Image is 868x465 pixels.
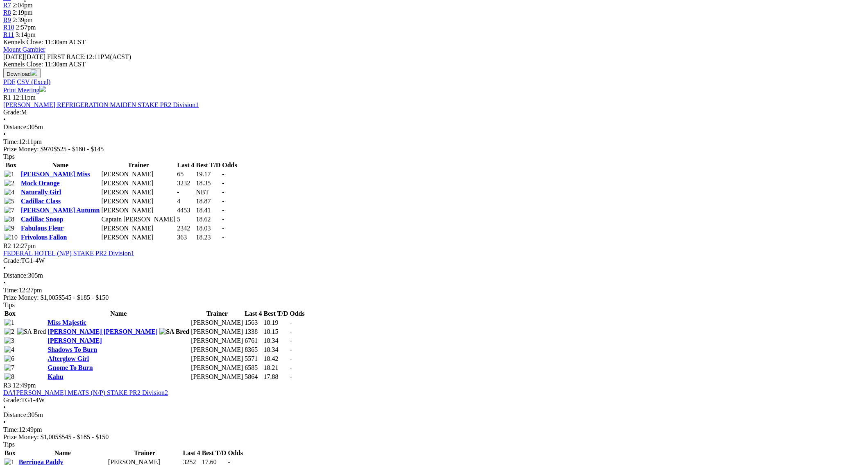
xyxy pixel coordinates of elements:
[290,355,292,362] span: -
[48,355,89,362] a: Afterglow Girl
[5,207,14,214] img: 7
[196,197,221,205] td: 18.87
[101,224,176,232] td: [PERSON_NAME]
[159,328,189,335] img: SA Bred
[222,234,224,241] span: -
[228,449,243,457] th: Odds
[5,171,14,178] img: 1
[244,346,262,354] td: 8365
[3,441,15,448] span: Tips
[177,233,195,242] td: 363
[202,449,227,457] th: Best T/D
[190,328,243,336] td: [PERSON_NAME]
[244,328,262,336] td: 1338
[18,449,107,457] th: Name
[3,24,14,31] a: R10
[3,264,6,271] span: •
[5,449,16,456] span: Box
[5,346,14,353] img: 4
[59,294,109,301] span: $545 - $185 - $150
[3,2,11,9] a: R7
[3,101,199,108] a: [PERSON_NAME] REFRIGERATION MAIDEN STAKE PR2 Division1
[177,224,195,232] td: 2342
[39,86,46,92] img: printer.svg
[290,319,292,326] span: -
[47,53,86,60] span: FIRST RACE:
[5,234,18,241] img: 10
[3,433,865,441] div: Prize Money: $1,005
[3,78,15,85] a: PDF
[101,179,176,187] td: [PERSON_NAME]
[290,337,292,344] span: -
[290,346,292,353] span: -
[263,355,289,363] td: 18.42
[3,250,134,257] a: FEDERAL HOTEL (N/P) STAKE PR2 Division1
[183,449,201,457] th: Last 4
[21,180,60,187] a: Mock Orange
[17,328,46,335] img: SA Bred
[177,197,195,205] td: 4
[3,53,45,60] span: [DATE]
[263,328,289,336] td: 18.15
[263,346,289,354] td: 18.34
[108,449,182,457] th: Trainer
[244,310,262,318] th: Last 4
[48,346,97,353] a: Shadows To Burn
[289,310,305,318] th: Odds
[3,109,21,116] span: Grade:
[5,225,14,232] img: 9
[3,116,6,123] span: •
[222,225,224,232] span: -
[21,207,100,214] a: [PERSON_NAME] Autumn
[222,207,224,214] span: -
[3,146,865,153] div: Prize Money: $970
[21,225,63,232] a: Fabulous Fleur
[3,9,11,16] a: R8
[3,257,865,264] div: TG1-4W
[5,337,14,344] img: 3
[5,364,14,372] img: 7
[3,272,865,279] div: 305m
[222,161,237,169] th: Odds
[244,355,262,363] td: 5571
[263,364,289,372] td: 18.21
[190,355,243,363] td: [PERSON_NAME]
[190,310,243,318] th: Trainer
[290,328,292,335] span: -
[13,242,36,249] span: 12:27pm
[48,364,93,371] a: Gnome To Burn
[31,69,37,76] img: download.svg
[5,355,14,362] img: 6
[13,94,36,101] span: 12:11pm
[3,294,865,301] div: Prize Money: $1,005
[196,206,221,214] td: 18.41
[3,94,11,101] span: R1
[5,319,14,326] img: 1
[21,234,67,241] a: Frivolous Fallon
[5,216,14,223] img: 8
[3,279,6,286] span: •
[177,161,195,169] th: Last 4
[222,180,224,187] span: -
[16,24,36,31] span: 2:57pm
[3,426,865,433] div: 12:49pm
[190,337,243,345] td: [PERSON_NAME]
[3,397,865,404] div: TG1-4W
[290,364,292,371] span: -
[5,198,14,205] img: 5
[196,179,221,187] td: 18.35
[177,170,195,178] td: 65
[17,78,50,85] a: CSV (Excel)
[222,189,224,196] span: -
[3,31,14,38] a: R11
[101,161,176,169] th: Trainer
[190,346,243,354] td: [PERSON_NAME]
[244,319,262,327] td: 1563
[3,46,45,53] a: Mount Gambier
[244,337,262,345] td: 6761
[3,123,28,130] span: Distance:
[3,272,28,279] span: Distance:
[177,188,195,196] td: -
